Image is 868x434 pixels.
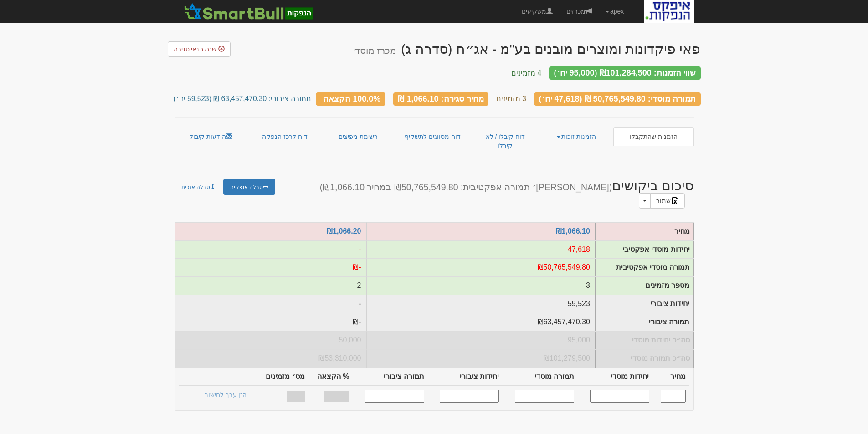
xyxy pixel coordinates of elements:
small: מכרז מוסדי [353,46,396,56]
a: שמור [650,193,685,209]
th: מס׳ מזמינים [256,368,308,386]
div: פאי פיקדונות ומוצרים מובנים בע"מ - אג״ח (סדרה ג) - הנפקה לציבור [353,41,701,56]
td: יחידות אפקטיבי [175,240,366,259]
div: שווי הזמנות: ₪101,284,500 (95,000 יח׳) [549,66,701,80]
th: תמורה ציבורי [353,368,428,386]
a: דוח קיבלו / לא קיבלו [471,127,539,155]
th: מחיר [653,368,689,386]
small: 4 מזמינים [511,69,541,77]
h2: סיכום ביקושים [301,178,701,209]
td: יחידות ציבורי [595,295,693,313]
td: יחידות אפקטיבי [366,240,595,259]
small: ([PERSON_NAME]׳ תמורה אפקטיבית: ₪50,765,549.80 במחיר ₪1,066.10) [320,182,612,192]
span: שנה תנאי סגירה [174,46,217,53]
a: רשימת מפיצים [321,127,394,146]
a: הזמנות שהתקבלו [613,127,693,146]
td: מספר מזמינים [366,276,595,295]
td: סה״כ תמורה [175,349,366,368]
th: תמורה מוסדי [503,368,578,386]
img: excel-file-black.png [672,197,679,204]
th: % הקצאה [308,368,353,386]
td: יחידות מוסדי אפקטיבי [595,240,693,259]
div: מחיר סגירה: 1,066.10 ₪ [393,92,489,106]
td: סה״כ תמורה [366,349,595,368]
span: 100.0% הקצאה [323,94,380,103]
td: תמורה ציבורי [595,313,693,332]
td: מספר מזמינים [595,277,693,295]
a: ₪1,066.10 [556,227,590,235]
a: דוח לרכז הנפקה [248,127,321,146]
a: טבלה אופקית [223,179,275,195]
td: מחיר [595,222,693,240]
img: SmartBull Logo [181,2,315,20]
th: יחידות ציבורי [428,368,503,386]
td: תמורה אפקטיבית [175,258,366,276]
th: יחידות מוסדי [578,368,653,386]
td: תמורה אפקטיבית [366,258,595,276]
td: סה״כ יחידות [366,331,595,349]
td: סה״כ תמורה מוסדי [595,349,693,368]
a: הודעות קיבול [175,127,248,146]
div: תמורה מוסדי: 50,765,549.80 ₪ (47,618 יח׳) [534,92,701,106]
a: טבלה אנכית [175,179,222,195]
td: יחידות ציבורי [366,295,595,313]
td: מספר מזמינים [175,276,366,295]
a: ₪1,066.20 [327,227,361,235]
small: 3 מזמינים [496,95,526,102]
td: תמורה ציבורי [366,313,595,331]
td: תמורה מוסדי אפקטיבית [595,259,693,277]
td: סה״כ יחידות מוסדי [595,331,693,349]
td: סה״כ יחידות [175,331,366,349]
a: הזמנות זוכות [540,127,613,146]
td: יחידות ציבורי [175,295,366,313]
td: תמורה ציבורי [175,313,366,331]
a: דוח מסווגים לתשקיף [395,127,471,146]
a: שנה תנאי סגירה [168,41,231,57]
small: תמורה ציבורי: 63,457,470.30 ₪ (59,523 יח׳) [173,95,311,102]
